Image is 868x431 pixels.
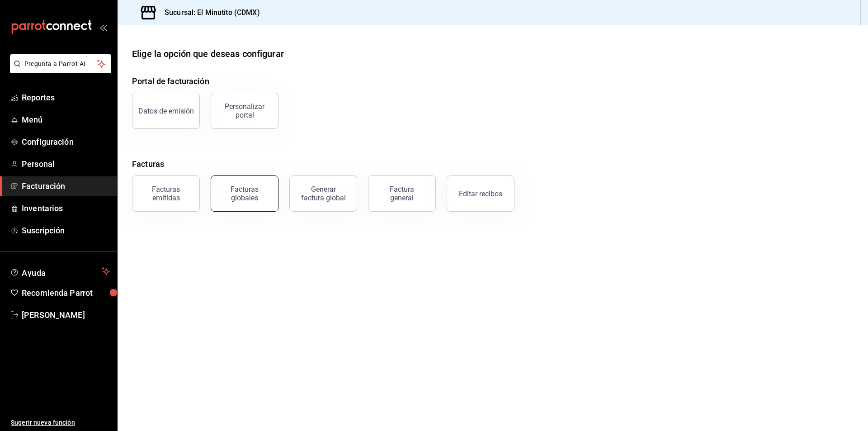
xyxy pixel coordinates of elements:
button: Datos de emisión [132,93,200,129]
button: Editar recibos [447,175,514,212]
span: Personal [22,158,110,170]
div: Editar recibos [459,189,502,198]
span: Facturación [22,180,110,192]
span: Suscripción [22,224,110,237]
span: Menú [22,114,110,126]
h4: Facturas [132,158,854,170]
span: Ayuda [22,266,98,277]
span: Pregunta a Parrot AI [24,59,97,69]
div: Elige la opción que deseas configurar [132,47,284,61]
button: Personalizar portal [211,93,278,129]
span: Configuración [22,136,110,148]
span: Recomienda Parrot [22,287,110,299]
div: Facturas globales [217,185,273,202]
h4: Portal de facturación [132,75,854,87]
button: Factura general [368,175,436,212]
span: Sugerir nueva función [11,418,110,427]
button: Facturas globales [211,175,278,212]
button: Pregunta a Parrot AI [10,54,111,73]
span: Inventarios [22,202,110,214]
div: Factura general [379,185,425,202]
span: [PERSON_NAME] [22,309,110,321]
div: Facturas emitidas [138,185,194,202]
button: Generar factura global [289,175,357,212]
div: Datos de emisión [138,107,194,115]
span: Reportes [22,91,110,104]
button: Facturas emitidas [132,175,200,212]
div: Personalizar portal [217,102,273,119]
button: open_drawer_menu [99,24,107,31]
a: Pregunta a Parrot AI [6,66,111,75]
h3: Sucursal: El Minutito (CDMX) [157,7,260,18]
div: Generar factura global [301,185,346,202]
